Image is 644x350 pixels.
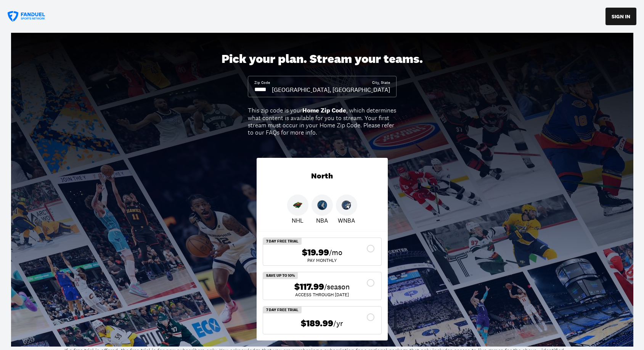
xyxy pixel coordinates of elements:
div: Pick your plan. Stream your teams. [222,52,423,66]
span: $117.99 [294,281,324,292]
div: Save Up To 10% [263,272,298,279]
img: Lynx [342,200,352,210]
img: Wild [293,200,303,210]
span: $19.99 [302,247,329,258]
div: ACCESS THROUGH [DATE] [269,292,375,297]
div: This zip code is your , which determines what content is available for you to stream. Your first ... [248,107,397,136]
div: 7 Day Free Trial [263,238,302,245]
span: /yr [333,318,343,329]
p: WNBA [338,216,355,225]
img: Timberwolves [317,200,327,210]
span: /mo [329,247,342,258]
div: North [257,158,388,194]
span: /season [324,281,350,292]
div: Zip Code [254,80,270,85]
div: City, State [372,80,390,85]
div: 7 Day Free Trial [263,307,302,313]
button: SIGN IN [605,8,636,25]
b: Home Zip Code [302,106,346,114]
span: $189.99 [301,318,333,329]
p: NHL [292,216,304,225]
p: NBA [316,216,328,225]
div: Pay Monthly [269,258,375,263]
div: [GEOGRAPHIC_DATA], [GEOGRAPHIC_DATA] [272,85,390,94]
